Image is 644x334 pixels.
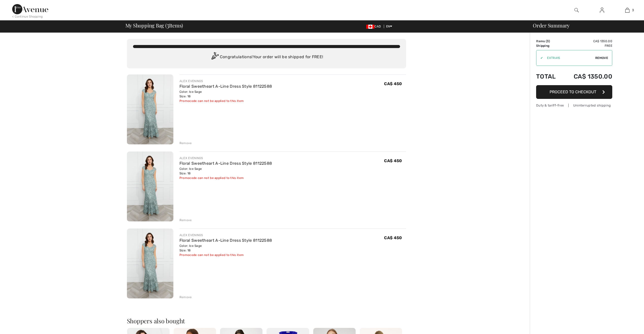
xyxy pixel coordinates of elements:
[210,52,220,62] img: Congratulation2.svg
[547,39,549,43] span: 3
[133,52,400,62] div: Congratulations! Your order will be shipped for FREE!
[12,14,43,19] div: < Continue Shopping
[179,253,272,257] div: Promocode can not be applied to this item
[615,7,640,13] a: 3
[536,68,562,85] td: Total
[536,56,543,60] div: ✔
[125,23,183,28] span: My Shopping Bag ( Items)
[384,158,402,163] span: CA$ 450
[625,7,630,13] img: My Bag
[179,176,272,180] div: Promocode can not be applied to this item
[179,156,272,160] div: ALEX EVENINGS
[386,25,392,28] span: EN
[179,161,272,166] a: Floral Sweetheart A-Line Dress Style 81122588
[12,4,48,14] img: 1ère Avenue
[527,23,641,28] div: Order Summary
[384,81,402,86] span: CA$ 450
[179,79,272,83] div: ALEX EVENINGS
[562,39,612,43] td: CA$ 1350.00
[127,229,173,298] img: Floral Sweetheart A-Line Dress Style 81122588
[179,84,272,89] a: Floral Sweetheart A-Line Dress Style 81122588
[536,39,562,43] td: Items ( )
[179,238,272,243] a: Floral Sweetheart A-Line Dress Style 81122588
[595,56,608,60] span: Remove
[366,25,374,29] img: Canadian Dollar
[179,233,272,237] div: ALEX EVENINGS
[596,7,608,13] a: Sign In
[179,166,272,176] div: Color: Ice Sage Size: 18
[127,318,406,324] h2: Shoppers also bought
[179,141,192,145] div: Remove
[543,50,595,66] input: Promo code
[179,244,272,253] div: Color: Ice Sage Size: 18
[127,151,173,221] img: Floral Sweetheart A-Line Dress Style 81122588
[536,103,612,108] div: Duty & tariff-free | Uninterrupted shipping
[179,89,272,99] div: Color: Ice Sage Size: 18
[574,7,579,13] img: search the website
[536,43,562,48] td: Shipping
[127,74,173,144] img: Floral Sweetheart A-Line Dress Style 81122588
[550,89,596,94] span: Proceed to Checkout
[167,22,169,28] span: 3
[179,218,192,222] div: Remove
[562,68,612,85] td: CA$ 1350.00
[366,25,383,28] span: CAD
[632,8,634,12] span: 3
[600,7,604,13] img: My Info
[179,99,272,103] div: Promocode can not be applied to this item
[384,235,402,240] span: CA$ 450
[536,85,612,99] button: Proceed to Checkout
[179,295,192,299] div: Remove
[562,43,612,48] td: Free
